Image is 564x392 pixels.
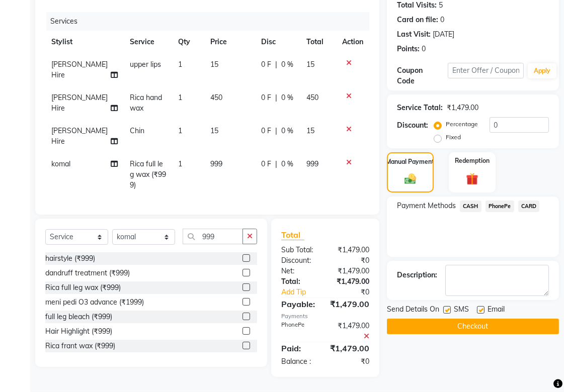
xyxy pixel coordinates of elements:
[51,60,108,79] span: [PERSON_NAME] Hire
[130,93,162,113] span: Rica hand wax
[397,120,428,131] div: Discount:
[323,298,377,310] div: ₹1,479.00
[446,120,478,129] label: Percentage
[387,304,439,317] span: Send Details On
[130,60,161,69] span: upper lips
[204,31,255,53] th: Price
[397,15,438,25] div: Card on file:
[210,60,218,69] span: 15
[274,356,326,367] div: Balance :
[397,65,448,86] div: Coupon Code
[275,92,277,103] span: |
[281,92,293,103] span: 0 %
[274,287,334,298] a: Add Tip
[261,126,271,136] span: 0 F
[336,31,369,53] th: Action
[210,93,222,102] span: 450
[486,201,514,212] span: PhonePe
[326,266,377,276] div: ₹1,479.00
[323,342,377,354] div: ₹1,479.00
[397,29,431,40] div: Last Visit:
[172,31,204,53] th: Qty
[433,29,454,40] div: [DATE]
[183,229,243,244] input: Search or Scan
[397,270,437,280] div: Description:
[281,312,369,321] div: Payments
[274,298,323,310] div: Payable:
[45,326,112,337] div: Hair Highlight (₹999)
[274,245,326,255] div: Sub Total:
[306,60,314,69] span: 15
[51,159,70,168] span: komal
[397,103,443,113] div: Service Total:
[210,159,222,168] span: 999
[45,312,112,322] div: full leg bleach (₹999)
[178,93,182,102] span: 1
[281,126,293,136] span: 0 %
[326,255,377,266] div: ₹0
[274,276,326,287] div: Total:
[51,126,108,146] span: [PERSON_NAME] Hire
[51,93,108,113] span: [PERSON_NAME] Hire
[326,321,377,342] div: ₹1,479.00
[454,304,469,317] span: SMS
[45,297,144,308] div: meni pedi O3 advance (₹1999)
[306,93,318,102] span: 450
[455,156,490,165] label: Redemption
[45,253,95,264] div: hairstyle (₹999)
[447,103,478,113] div: ₹1,479.00
[440,15,444,25] div: 0
[422,44,426,54] div: 0
[300,31,336,53] th: Total
[130,126,144,135] span: Chin
[261,92,271,103] span: 0 F
[275,159,277,169] span: |
[397,44,420,54] div: Points:
[274,266,326,276] div: Net:
[306,126,314,135] span: 15
[178,126,182,135] span: 1
[275,126,277,136] span: |
[45,268,130,278] div: dandruff treatment (₹999)
[281,59,293,70] span: 0 %
[448,63,524,78] input: Enter Offer / Coupon Code
[45,341,115,351] div: Rica frant wax (₹999)
[261,59,271,70] span: 0 F
[281,230,304,240] span: Total
[45,31,124,53] th: Stylist
[178,60,182,69] span: 1
[387,319,559,334] button: Checkout
[462,171,482,186] img: _gift.svg
[274,255,326,266] div: Discount:
[261,159,271,169] span: 0 F
[518,201,540,212] span: CARD
[397,201,456,211] span: Payment Methods
[45,282,121,293] div: Rica full leg wax (₹999)
[326,245,377,255] div: ₹1,479.00
[124,31,173,53] th: Service
[274,342,323,354] div: Paid:
[210,126,218,135] span: 15
[130,159,166,189] span: Rica full leg wax (₹999)
[446,133,461,142] label: Fixed
[386,157,435,166] label: Manual Payment
[401,172,420,185] img: _cash.svg
[274,321,326,342] div: PhonePe
[46,12,377,31] div: Services
[326,276,377,287] div: ₹1,479.00
[326,356,377,367] div: ₹0
[306,159,318,168] span: 999
[255,31,300,53] th: Disc
[281,159,293,169] span: 0 %
[528,63,556,78] button: Apply
[334,287,377,298] div: ₹0
[275,59,277,70] span: |
[460,201,481,212] span: CASH
[178,159,182,168] span: 1
[488,304,505,317] span: Email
